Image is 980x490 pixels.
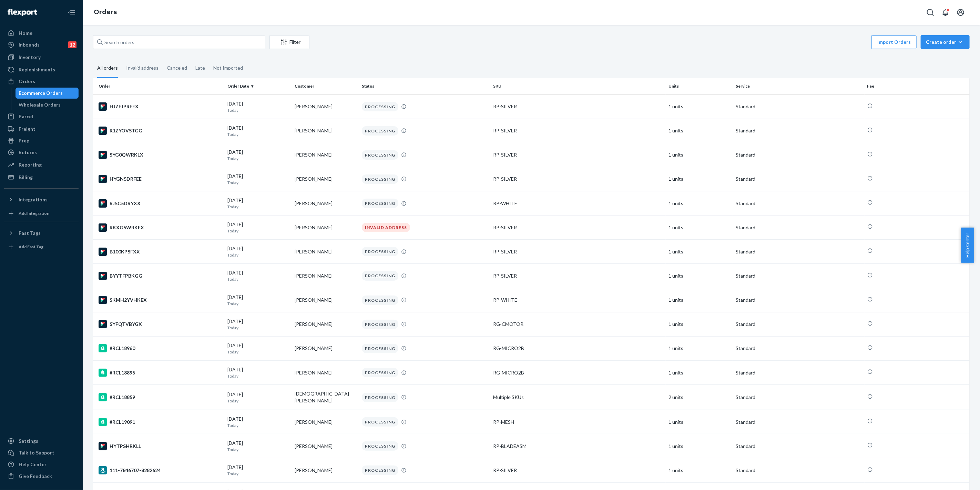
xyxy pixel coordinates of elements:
td: [PERSON_NAME] [292,167,359,191]
td: 1 units [666,143,733,167]
div: RP-MESH [493,419,663,426]
div: Inventory [19,54,41,61]
div: PROCESSING [362,174,398,184]
p: Standard [736,224,862,231]
button: Create order [921,35,970,49]
input: Search orders [93,35,265,49]
p: Today [227,107,289,113]
a: Inbounds12 [4,39,79,50]
div: Create order [926,39,964,46]
div: Integrations [19,196,48,203]
p: Today [227,156,289,161]
div: [DATE] [227,149,289,161]
div: PROCESSING [362,368,398,377]
div: [DATE] [227,221,289,234]
td: [PERSON_NAME] [292,216,359,240]
p: Standard [736,248,862,255]
div: PROCESSING [362,296,398,305]
a: Orders [94,8,117,16]
div: PROCESSING [362,199,398,208]
div: Prep [19,137,29,144]
a: Replenishments [4,64,79,75]
th: SKU [490,78,666,94]
button: Open account menu [954,6,968,19]
p: Today [227,447,289,452]
div: RG-MICRO2B [493,369,663,376]
div: R1ZYOVSTGG [99,127,222,135]
p: Standard [736,369,862,376]
td: 1 units [666,264,733,288]
div: PROCESSING [362,102,398,111]
div: RP-WHITE [493,297,663,303]
div: [DATE] [227,124,289,137]
a: Orders [4,76,79,87]
a: Freight [4,123,79,134]
td: [PERSON_NAME] [292,143,359,167]
div: [DATE] [227,342,289,355]
div: RP-SILVER [493,127,663,134]
p: Today [227,422,289,428]
div: RP-SILVER [493,176,663,182]
div: SYG0QWRKLX [99,151,222,159]
div: Not Imported [213,59,243,77]
td: Multiple SKUs [490,385,666,410]
button: Import Orders [871,35,917,49]
div: Inbounds [19,41,40,48]
div: #RCL18859 [99,393,222,401]
p: Today [227,252,289,258]
div: [DATE] [227,173,289,186]
div: RP-WHITE [493,200,663,207]
p: Standard [736,345,862,352]
div: Returns [19,149,37,156]
div: 12 [68,41,76,48]
button: Filter [269,35,309,49]
a: Help Center [4,459,79,470]
div: #RCL18895 [99,369,222,377]
div: Billing [19,174,33,181]
div: Wholesale Orders [19,101,61,108]
p: Today [227,373,289,379]
a: Add Integration [4,208,79,219]
div: RP-SILVER [493,151,663,158]
p: Standard [736,272,862,279]
p: Standard [736,443,862,450]
button: Open Search Box [923,6,937,19]
span: Help Center [961,228,974,263]
a: Ecommerce Orders [16,88,79,99]
p: Today [227,301,289,307]
div: PROCESSING [362,126,398,136]
div: Replenishments [19,66,55,73]
div: Fast Tags [19,230,41,237]
th: Status [359,78,491,94]
p: Standard [736,394,862,401]
ol: breadcrumbs [88,2,122,22]
a: Inventory [4,52,79,63]
div: Add Fast Tag [19,244,43,250]
p: Standard [736,127,862,134]
div: PROCESSING [362,271,398,280]
td: 1 units [666,458,733,482]
td: 1 units [666,94,733,119]
td: [PERSON_NAME] [292,264,359,288]
td: 1 units [666,361,733,385]
p: Standard [736,467,862,474]
div: Canceled [167,59,187,77]
td: [PERSON_NAME] [292,94,359,119]
div: HYGN5DRFEE [99,175,222,183]
td: [PERSON_NAME] [292,434,359,458]
td: 1 units [666,240,733,264]
td: [PERSON_NAME] [292,410,359,434]
button: Close Navigation [65,6,79,19]
td: 1 units [666,336,733,360]
p: Today [227,276,289,282]
div: [DATE] [227,197,289,210]
div: RKXG5WRKEX [99,223,222,232]
div: PROCESSING [362,150,398,160]
p: Today [227,131,289,137]
td: 1 units [666,119,733,143]
div: SYFQTVBYGX [99,320,222,328]
p: Today [227,228,289,234]
div: Customer [295,83,356,89]
div: Filter [270,39,309,46]
div: PROCESSING [362,247,398,256]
